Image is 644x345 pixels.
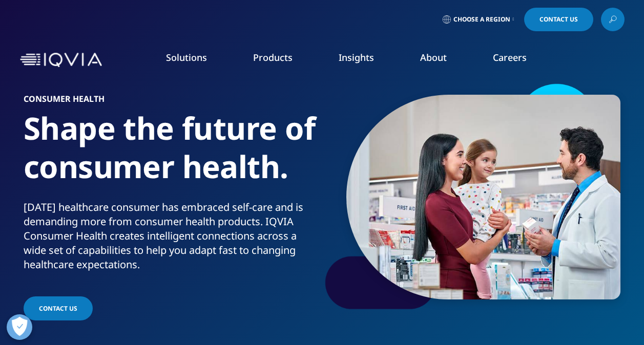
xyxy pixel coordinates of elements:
img: 797_consumer-health_custom_mother-and-child-with-pharmacist-smiling.jpg [346,95,620,299]
a: Contact Us [24,296,93,320]
h1: Shape the future of consumer health. [24,109,318,200]
a: Careers [493,51,527,63]
span: Contact Us [39,304,77,313]
span: Choose a Region [453,15,510,24]
p: [DATE] healthcare consumer has embraced self-care and is demanding more from consumer health prod... [24,200,318,278]
span: Contact Us [539,16,578,23]
img: IQVIA Healthcare Information Technology and Pharma Clinical Research Company [20,53,102,68]
a: Insights [339,51,374,63]
a: Products [253,51,293,63]
h6: Consumer Health [24,95,318,109]
nav: Primary [106,36,625,84]
button: Open Preferences [7,314,32,340]
a: Contact Us [524,8,593,31]
a: Solutions [166,51,207,63]
a: About [420,51,447,63]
